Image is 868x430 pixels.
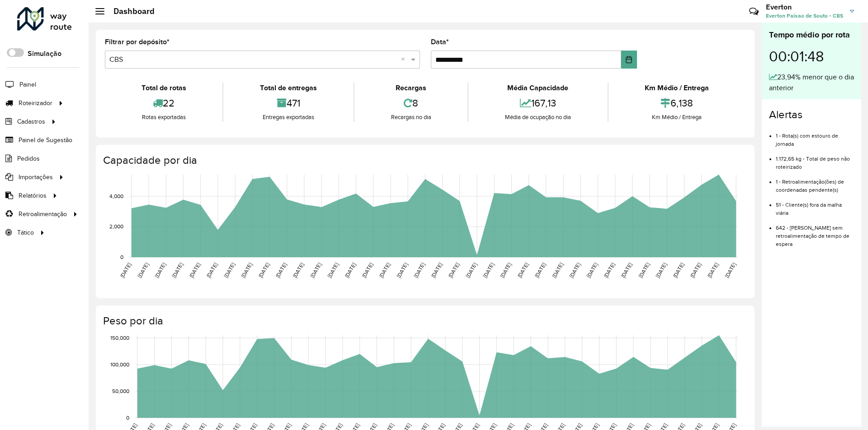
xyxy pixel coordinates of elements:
[776,171,854,194] li: 1 - Retroalimentação(ões) de coordenadas pendente(s)
[769,41,854,72] div: 00:01:48
[154,262,167,279] text: [DATE]
[769,72,854,93] div: 23,94% menor que o dia anterior
[110,335,129,341] text: 150,000
[257,262,270,279] text: [DATE]
[361,262,374,279] text: [DATE]
[447,262,460,279] text: [DATE]
[776,148,854,171] li: 1.172,65 kg - Total de peso não roteirizado
[378,262,391,279] text: [DATE]
[637,262,651,279] text: [DATE]
[344,262,357,279] text: [DATE]
[769,108,854,121] h4: Alertas
[109,193,123,199] text: 4,000
[611,113,743,122] div: Km Médio / Entrega
[357,83,465,93] div: Recargas
[240,262,253,279] text: [DATE]
[110,361,129,367] text: 100,000
[19,191,47,200] span: Relatórios
[19,209,67,219] span: Retroalimentação
[223,262,236,279] text: [DATE]
[274,262,288,279] text: [DATE]
[766,3,843,11] h3: Everton
[776,217,854,248] li: 642 - [PERSON_NAME] sem retroalimentação de tempo de espera
[603,262,616,279] text: [DATE]
[326,262,340,279] text: [DATE]
[17,228,34,237] span: Tático
[28,48,61,59] label: Simulação
[105,37,170,47] label: Filtrar por depósito
[171,262,184,279] text: [DATE]
[126,415,129,421] text: 0
[706,262,719,279] text: [DATE]
[17,117,45,126] span: Cadastros
[482,262,495,279] text: [DATE]
[292,262,305,279] text: [DATE]
[776,125,854,148] li: 1 - Rota(s) com estouro de jornada
[226,83,351,93] div: Total de entregas
[107,83,220,93] div: Total de rotas
[611,83,743,93] div: Km Médio / Entrega
[744,2,764,21] a: Contato Rápido
[499,262,512,279] text: [DATE]
[620,262,633,279] text: [DATE]
[533,262,547,279] text: [DATE]
[309,262,322,279] text: [DATE]
[724,262,737,279] text: [DATE]
[103,314,745,328] h4: Peso por dia
[401,54,409,65] span: Clear all
[769,29,854,41] div: Tempo médio por rota
[19,98,52,108] span: Roteirizador
[471,83,605,93] div: Média Capacidade
[104,6,155,16] h2: Dashboard
[226,113,351,122] div: Entregas exportadas
[19,135,72,145] span: Painel de Sugestão
[766,12,843,20] span: Everton Paixao de Souto - CBS
[19,80,36,89] span: Painel
[396,262,409,279] text: [DATE]
[119,262,132,279] text: [DATE]
[611,93,743,113] div: 6,138
[776,194,854,217] li: 51 - Cliente(s) fora da malha viária
[568,262,581,279] text: [DATE]
[205,262,218,279] text: [DATE]
[413,262,426,279] text: [DATE]
[357,113,465,122] div: Recargas no dia
[430,262,443,279] text: [DATE]
[107,93,220,113] div: 22
[103,154,745,167] h4: Capacidade por dia
[137,262,150,279] text: [DATE]
[120,254,123,260] text: 0
[464,262,477,279] text: [DATE]
[226,93,351,113] div: 471
[655,262,668,279] text: [DATE]
[516,262,529,279] text: [DATE]
[621,51,637,69] button: Choose Date
[109,224,123,230] text: 2,000
[471,93,605,113] div: 167,13
[672,262,685,279] text: [DATE]
[188,262,201,279] text: [DATE]
[689,262,702,279] text: [DATE]
[107,113,220,122] div: Rotas exportadas
[431,37,449,47] label: Data
[17,154,40,163] span: Pedidos
[112,388,129,394] text: 50,000
[471,113,605,122] div: Média de ocupação no dia
[551,262,564,279] text: [DATE]
[357,93,465,113] div: 8
[19,172,53,182] span: Importações
[585,262,599,279] text: [DATE]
